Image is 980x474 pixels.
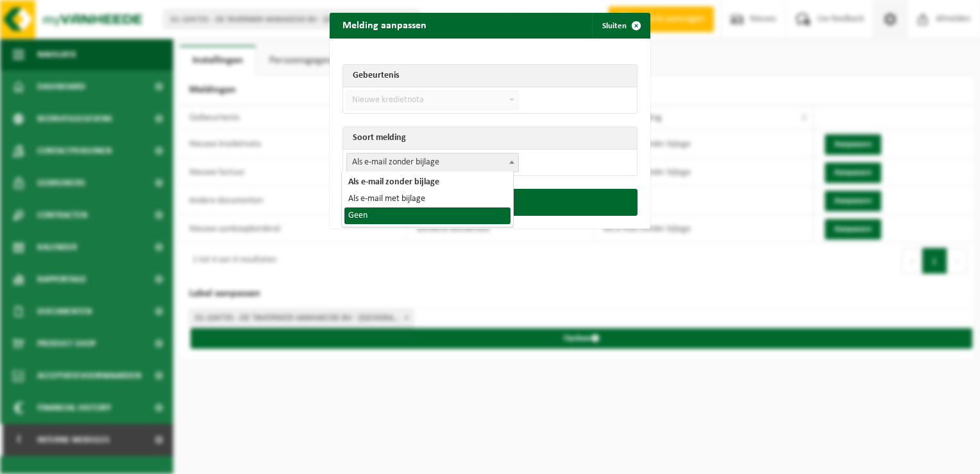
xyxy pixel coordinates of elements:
th: Soort melding [343,127,637,150]
button: Sluiten [592,13,649,39]
h2: Melding aanpassen [330,13,439,37]
span: Nieuwe kredietnota [346,91,519,110]
li: Als e-mail met bijlage [344,191,511,207]
span: Nieuwe kredietnota [347,91,518,109]
li: Als e-mail zonder bijlage [344,174,511,191]
span: Als e-mail zonder bijlage [347,154,518,171]
span: Als e-mail zonder bijlage [346,153,519,172]
th: Gebeurtenis [343,65,637,87]
li: Geen [344,207,511,224]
